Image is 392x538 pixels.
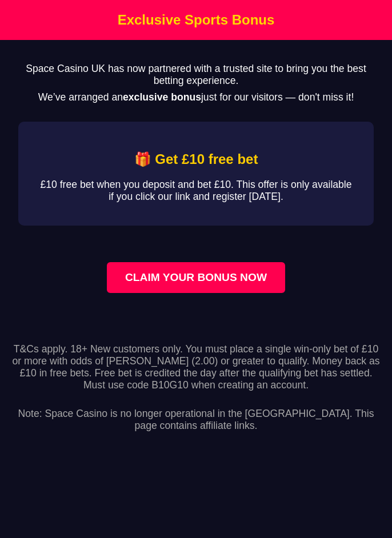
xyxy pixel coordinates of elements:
[9,343,383,391] p: T&Cs apply. 18+ New customers only. You must place a single win-only bet of £10 or more with odds...
[3,12,389,28] h1: Exclusive Sports Bonus
[107,262,285,293] a: Claim your bonus now
[37,179,355,203] p: £10 free bet when you deposit and bet £10. This offer is only available if you click our link and...
[18,122,374,226] div: Affiliate Bonus
[123,91,201,103] strong: exclusive bonus
[37,151,355,167] h2: 🎁 Get £10 free bet
[18,63,374,87] p: Space Casino UK has now partnered with a trusted site to bring you the best betting experience.
[18,91,374,103] p: We’ve arranged an just for our visitors — don't miss it!
[9,396,383,432] p: Note: Space Casino is no longer operational in the [GEOGRAPHIC_DATA]. This page contains affiliat...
